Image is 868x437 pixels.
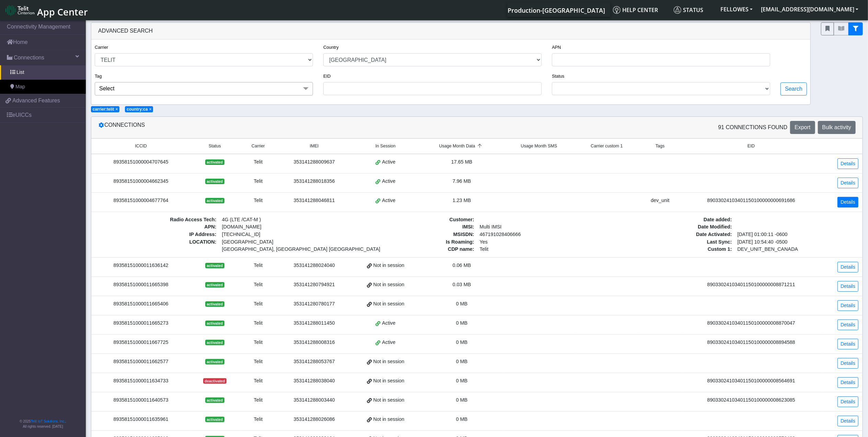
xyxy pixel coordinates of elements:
[95,396,186,404] div: 89358151000011640573
[591,143,623,149] span: Carrier custom 1
[611,231,735,238] span: Date Activated :
[222,232,261,237] span: [TECHNICAL_ID]
[552,73,564,79] label: Status
[611,238,735,246] span: Last Sync :
[222,238,340,246] span: [GEOGRAPHIC_DATA]
[205,397,224,403] span: activated
[95,262,186,269] div: 89358151000011636142
[149,107,151,111] button: Close
[95,300,186,308] div: 89358151000011665406
[837,300,858,311] a: Details
[837,396,858,407] a: Details
[99,86,114,91] span: Select
[643,197,677,204] div: dev_unit
[16,69,24,76] span: List
[656,143,665,149] span: Tags
[353,223,477,231] span: IMSI :
[222,246,340,253] span: [GEOGRAPHIC_DATA], [GEOGRAPHIC_DATA] [GEOGRAPHIC_DATA]
[818,121,856,134] button: Bulk activity
[685,339,817,346] div: 89033024103401150100000008894588
[453,282,471,287] span: 0.03 MB
[93,107,114,112] span: carrier:telit
[507,3,605,17] a: Your current platform instance
[685,281,817,289] div: 89033024103401150100000008871211
[95,281,186,289] div: 89358151000011665398
[95,216,219,224] span: Radio Access Tech :
[243,300,273,308] div: Telit
[373,416,404,423] span: Not in session
[281,396,347,404] div: 353141288003440
[205,340,224,345] span: activated
[837,178,858,188] a: Details
[373,396,404,404] span: Not in session
[373,300,404,308] span: Not in session
[281,300,347,308] div: 353141280780177
[281,197,347,204] div: 353141288046811
[521,143,557,149] span: Usage Month SMS
[685,320,817,327] div: 89033024103401150100000008870047
[243,377,273,385] div: Telit
[95,358,186,366] div: 89358151000011662577
[456,416,468,422] span: 0 MB
[243,416,273,423] div: Telit
[205,301,224,307] span: activated
[281,358,347,366] div: 353141288053767
[243,178,273,185] div: Telit
[95,223,219,231] span: APN :
[243,197,273,204] div: Telit
[281,320,347,327] div: 353141288011450
[610,3,671,17] a: Help center
[205,263,224,268] span: activated
[837,262,858,272] a: Details
[611,216,735,224] span: Date added :
[613,6,658,14] span: Help center
[613,6,621,14] img: knowledge.svg
[671,3,716,17] a: Status
[382,178,395,185] span: Active
[95,158,186,166] div: 89358151000004707645
[135,143,147,149] span: ICCID
[323,73,331,79] label: EID
[837,320,858,330] a: Details
[382,158,395,166] span: Active
[243,339,273,346] div: Telit
[5,5,34,16] img: logo-telit-cinterion-gw-new.png
[95,320,186,327] div: 89358151000011665273
[382,320,395,327] span: Active
[243,158,273,166] div: Telit
[205,282,224,288] span: activated
[822,124,851,130] span: Bulk activity
[323,44,339,51] label: Country
[281,377,347,385] div: 353141288038040
[552,44,561,51] label: APN
[95,339,186,346] div: 89358151000011667725
[456,320,468,326] span: 0 MB
[718,123,787,132] span: 91 Connections found
[477,231,601,238] span: 467191028406666
[373,377,404,385] span: Not in session
[116,107,118,111] button: Close
[127,107,148,112] span: country:ca
[15,83,25,91] span: Map
[93,121,477,134] div: Connections
[456,339,468,345] span: 0 MB
[453,198,471,203] span: 1.23 MB
[757,3,863,15] button: [EMAIL_ADDRESS][DOMAIN_NAME]
[205,321,224,326] span: activated
[252,143,265,149] span: Carrier
[205,417,224,422] span: activated
[31,419,65,423] a: Telit IoT Solutions, Inc.
[243,262,273,269] div: Telit
[821,22,863,35] div: fitlers menu
[310,143,319,149] span: IMEI
[243,358,273,366] div: Telit
[735,246,859,253] span: DEV_UNIT_BEN_CANADA
[219,223,343,231] span: [DOMAIN_NAME]
[281,178,347,185] div: 353141288018356
[716,3,757,15] button: FELLOWES
[219,216,343,224] span: 4G (LTE /CAT-M )
[373,281,404,289] span: Not in session
[37,5,88,18] span: App Center
[451,159,473,165] span: 17.65 MB
[477,246,601,253] span: Telit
